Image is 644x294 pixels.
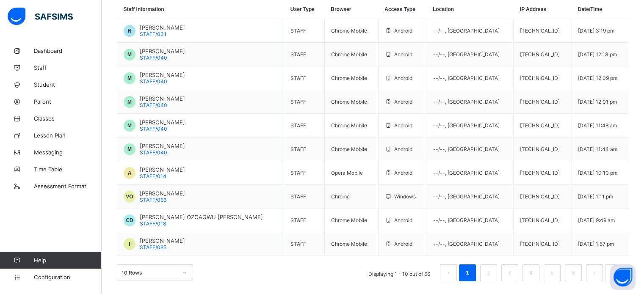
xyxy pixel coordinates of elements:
[394,217,412,223] span: Android
[578,170,617,176] span: [DATE] 10:10 pm
[578,193,613,200] span: [DATE] 1:11 pm
[433,146,499,152] span: --/-- , [GEOGRAPHIC_DATA]
[331,170,363,176] span: Opera Mobile
[463,267,471,278] a: 1
[394,241,412,247] span: Android
[290,241,306,247] span: STAFF
[484,267,492,278] a: 2
[331,27,367,34] span: Chrome Mobile
[140,102,167,108] span: STAFF/040
[140,24,185,31] span: [PERSON_NAME]
[140,190,185,197] span: [PERSON_NAME]
[433,122,499,129] span: --/-- , [GEOGRAPHIC_DATA]
[433,75,499,81] span: --/-- , [GEOGRAPHIC_DATA]
[459,264,476,281] li: 1
[8,8,73,25] img: safsims
[122,269,177,276] div: 10 Rows
[433,51,499,58] span: --/-- , [GEOGRAPHIC_DATA]
[331,122,367,129] span: Chrome Mobile
[290,122,306,129] span: STAFF
[433,99,499,105] span: --/-- , [GEOGRAPHIC_DATA]
[290,75,306,81] span: STAFF
[569,267,577,278] a: 6
[394,27,412,34] span: Android
[140,197,166,203] span: STAFF/066
[34,64,102,71] span: Staff
[127,99,132,105] span: M
[331,99,367,105] span: Chrome Mobile
[140,244,166,250] span: STAFF/085
[520,27,560,34] span: [TECHNICAL_ID]
[331,146,367,152] span: Chrome Mobile
[331,51,367,58] span: Chrome Mobile
[527,267,535,278] a: 4
[34,81,102,88] span: Student
[34,47,102,54] span: Dashboard
[129,241,130,247] span: I
[578,51,617,58] span: [DATE] 12:13 pm
[140,119,185,126] span: [PERSON_NAME]
[34,166,102,173] span: Time Table
[290,99,306,105] span: STAFF
[290,27,306,34] span: STAFF
[140,149,167,156] span: STAFF/040
[520,241,560,247] span: [TECHNICAL_ID]
[544,264,561,281] li: 5
[590,267,598,278] a: 7
[140,143,185,149] span: [PERSON_NAME]
[440,264,457,281] button: prev page
[34,115,102,122] span: Classes
[127,52,132,58] span: M
[610,264,636,290] button: Open asap
[394,122,412,129] span: Android
[433,170,499,176] span: --/-- , [GEOGRAPHIC_DATA]
[394,75,412,81] span: Android
[140,166,185,173] span: [PERSON_NAME]
[290,217,306,223] span: STAFF
[140,55,167,61] span: STAFF/040
[34,149,102,156] span: Messaging
[331,217,367,223] span: Chrome Mobile
[128,28,132,34] span: N
[290,146,306,152] span: STAFF
[520,51,560,58] span: [TECHNICAL_ID]
[362,264,437,281] li: Displaying 1 - 10 out of 66
[140,95,185,102] span: [PERSON_NAME]
[433,27,499,34] span: --/-- , [GEOGRAPHIC_DATA]
[140,237,185,244] span: [PERSON_NAME]
[578,99,617,105] span: [DATE] 12:01 pm
[578,27,614,34] span: [DATE] 3:19 pm
[34,98,102,105] span: Parent
[140,126,167,132] span: STAFF/040
[433,241,499,247] span: --/-- , [GEOGRAPHIC_DATA]
[140,71,185,78] span: [PERSON_NAME]
[34,257,101,264] span: Help
[480,264,497,281] li: 2
[140,220,166,227] span: STAFF/018
[394,146,412,152] span: Android
[126,194,133,200] span: VO
[578,122,617,129] span: [DATE] 11:48 am
[140,31,166,37] span: STAFF/031
[34,274,101,280] span: Configuration
[394,99,412,105] span: Android
[520,99,560,105] span: [TECHNICAL_ID]
[520,217,560,223] span: [TECHNICAL_ID]
[290,193,306,200] span: STAFF
[548,267,556,278] a: 5
[126,217,133,223] span: CD
[520,170,560,176] span: [TECHNICAL_ID]
[128,170,132,176] span: A
[34,183,102,190] span: Assessment Format
[290,51,306,58] span: STAFF
[127,123,132,129] span: M
[520,193,560,200] span: [TECHNICAL_ID]
[605,264,622,281] li: 下一页
[520,75,560,81] span: [TECHNICAL_ID]
[565,264,582,281] li: 6
[578,241,614,247] span: [DATE] 1:57 pm
[522,264,539,281] li: 4
[501,264,518,281] li: 3
[290,170,306,176] span: STAFF
[394,170,412,176] span: Android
